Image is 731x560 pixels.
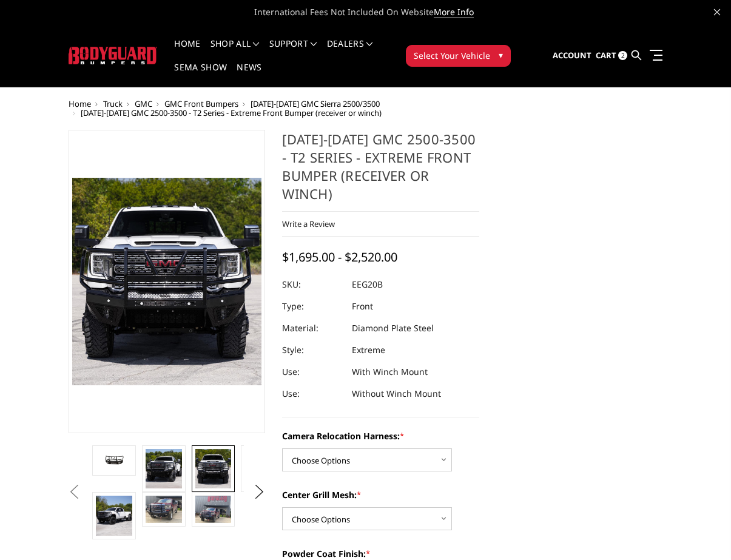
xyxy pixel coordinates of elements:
a: Support [269,39,317,63]
button: Select Your Vehicle [406,45,511,67]
dt: Material: [282,317,343,339]
dt: Use: [282,361,343,383]
button: Previous [66,483,84,501]
button: Next [250,483,268,501]
dt: SKU: [282,274,343,295]
span: $1,695.00 - $2,520.00 [282,249,397,265]
img: 2020-2023 GMC 2500-3500 - T2 Series - Extreme Front Bumper (receiver or winch) [146,449,182,488]
dd: Diamond Plate Steel [352,317,434,339]
a: Truck [103,98,123,109]
dt: Use: [282,383,343,405]
a: GMC [135,98,152,109]
a: Home [69,98,91,109]
a: GMC Front Bumpers [164,98,238,109]
img: 2020-2023 GMC 2500-3500 - T2 Series - Extreme Front Bumper (receiver or winch) [96,452,132,469]
span: 2 [618,51,627,60]
img: 2020-2023 GMC 2500-3500 - T2 Series - Extreme Front Bumper (receiver or winch) [146,496,182,523]
a: News [237,63,261,87]
img: 2020-2023 GMC 2500-3500 - T2 Series - Extreme Front Bumper (receiver or winch) [195,449,232,488]
dd: With Winch Mount [352,361,428,383]
span: Select Your Vehicle [414,49,490,62]
span: [DATE]-[DATE] GMC 2500-3500 - T2 Series - Extreme Front Bumper (receiver or winch) [81,107,382,118]
a: Home [174,39,200,63]
span: Account [553,50,591,61]
a: shop all [211,39,260,63]
label: Powder Coat Finish: [282,547,479,560]
dd: EEG20B [352,274,383,295]
h1: [DATE]-[DATE] GMC 2500-3500 - T2 Series - Extreme Front Bumper (receiver or winch) [282,130,479,212]
img: 2020-2023 GMC 2500-3500 - T2 Series - Extreme Front Bumper (receiver or winch) [195,496,232,523]
a: [DATE]-[DATE] GMC Sierra 2500/3500 [251,98,380,109]
a: SEMA Show [174,63,227,87]
a: 2020-2023 GMC 2500-3500 - T2 Series - Extreme Front Bumper (receiver or winch) [69,130,266,433]
a: Cart 2 [596,39,627,72]
img: BODYGUARD BUMPERS [69,47,158,64]
dt: Style: [282,339,343,361]
a: More Info [434,6,474,18]
img: 2020-2023 GMC 2500-3500 - T2 Series - Extreme Front Bumper (receiver or winch) [96,496,132,535]
label: Center Grill Mesh: [282,488,479,501]
span: ▾ [499,49,503,61]
label: Camera Relocation Harness: [282,430,479,442]
a: Account [553,39,591,72]
a: Write a Review [282,218,335,229]
span: Cart [596,50,616,61]
dt: Type: [282,295,343,317]
dd: Front [352,295,373,317]
a: Dealers [327,39,373,63]
dd: Without Winch Mount [352,383,441,405]
dd: Extreme [352,339,385,361]
iframe: Chat Widget [670,502,731,560]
